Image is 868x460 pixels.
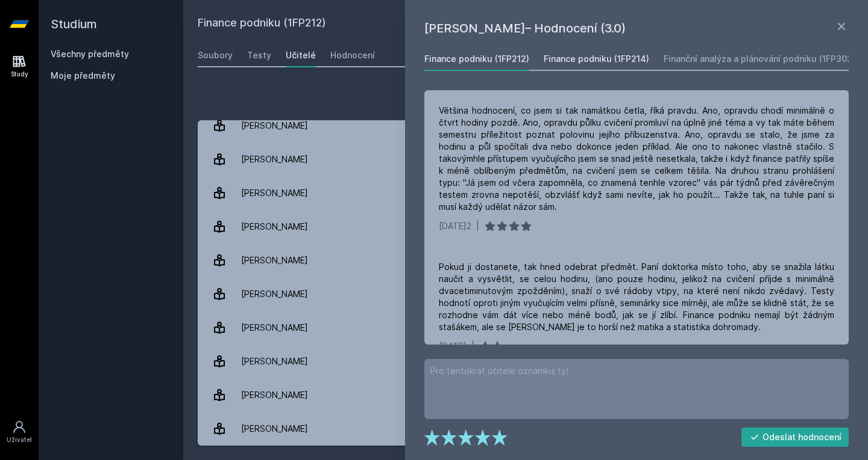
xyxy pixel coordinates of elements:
a: [PERSON_NAME] 2 hodnocení 2.0 [198,345,854,378]
div: | [476,220,479,232]
div: [PERSON_NAME] [241,282,308,306]
div: Uživatel [7,435,32,444]
a: [PERSON_NAME] 1 hodnocení 5.0 [198,210,854,244]
div: [PERSON_NAME] [241,181,308,205]
div: [PERSON_NAME] [241,417,308,441]
div: Soubory [198,49,233,61]
a: [PERSON_NAME] 1 hodnocení 5.0 [198,277,854,311]
div: [PERSON_NAME] [241,316,308,340]
a: [PERSON_NAME] 17 hodnocení 4.6 [198,143,854,176]
div: [DATE]2 [439,220,471,232]
div: [PERSON_NAME] [241,383,308,407]
a: [PERSON_NAME] 2 hodnocení 3.0 [198,412,854,446]
div: | [471,340,474,352]
a: [PERSON_NAME] 2 hodnocení 2.5 [198,109,854,143]
div: [PERSON_NAME] [241,349,308,373]
a: [PERSON_NAME] 2 hodnocení 3.5 [198,176,854,210]
div: [PERSON_NAME] [241,215,308,239]
a: Všechny předměty [51,49,129,59]
div: Učitelé [286,49,316,61]
a: [PERSON_NAME] 2 hodnocení 4.0 [198,244,854,277]
a: [PERSON_NAME] 3 hodnocení 5.0 [198,311,854,345]
a: [PERSON_NAME] 3 hodnocení 4.3 [198,378,854,412]
a: Učitelé [286,43,316,67]
span: Moje předměty [51,70,115,82]
div: Study [11,70,28,79]
a: Soubory [198,43,233,67]
a: Testy [247,43,271,67]
div: [PERSON_NAME] [241,248,308,272]
button: Odeslat hodnocení [741,428,849,447]
a: Study [2,48,36,85]
div: Většina hodnocení, co jsem si tak namátkou četla, říká pravdu. Ano, opravdu chodí minimálně o čtv... [439,105,834,213]
div: [PERSON_NAME] [241,147,308,171]
div: Testy [247,49,271,61]
div: [PERSON_NAME] [241,114,308,138]
div: [DATE] [439,340,467,352]
a: Hodnocení [330,43,375,67]
div: Hodnocení [330,49,375,61]
a: Uživatel [2,414,36,450]
div: Pokud ji dostanete, tak hned odebrat předmět. Paní doktorka místo toho, aby se snažila látku nauč... [439,261,834,333]
h2: Finance podniku (1FP212) [198,14,719,34]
